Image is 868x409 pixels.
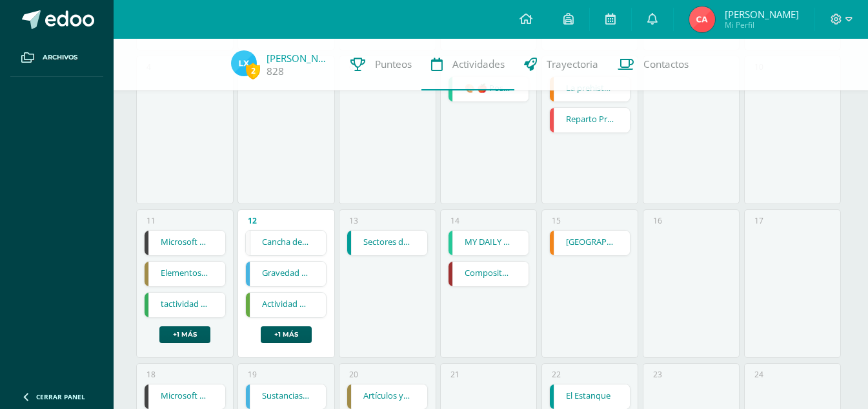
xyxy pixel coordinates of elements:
[246,63,260,79] span: 2
[347,231,427,255] a: Sectores de la producción
[725,19,799,30] span: Mi Perfil
[452,58,505,71] span: Actividades
[421,39,514,90] a: Actividades
[552,215,561,226] div: 15
[689,6,715,32] img: 0d7eb3150f5084fc53b5f0679e053a4d.png
[450,369,459,380] div: 21
[36,392,85,401] span: Cerrar panel
[550,384,630,409] a: El Estanque
[248,369,257,380] div: 19
[550,231,630,255] a: [GEOGRAPHIC_DATA]
[549,230,631,256] div: Egipto | Tarea
[448,261,529,287] div: Compositores musicales | Tarea
[754,215,763,226] div: 17
[347,230,428,256] div: Sectores de la producción | Tarea
[246,231,326,255] a: Cancha de Balonmano y Contenido
[246,262,326,286] a: Gravedad y Magnetismo
[245,292,327,318] div: Actividad Uno | Tarea
[146,369,156,380] div: 18
[550,108,630,132] a: Reparto Proporcional
[43,52,77,63] span: Archivos
[449,231,529,255] a: MY DAILY ROUTINE
[145,231,225,255] a: Microsoft Publisher Tarjeta de invitación
[144,292,225,318] div: tactividad #1 - LA EXPOSICIÓN ORAL | Tarea
[145,262,225,286] a: Elementos gramaticales
[549,107,631,133] div: Reparto Proporcional | Tarea
[754,369,763,380] div: 24
[341,39,421,90] a: Punteos
[349,369,358,380] div: 20
[248,215,257,226] div: 12
[450,215,459,226] div: 14
[146,215,156,226] div: 11
[347,384,427,409] a: Artículos y preposiciones
[375,58,412,71] span: Punteos
[653,369,662,380] div: 23
[10,39,103,77] a: Archivos
[349,215,358,226] div: 13
[725,8,799,21] span: [PERSON_NAME]
[144,261,225,287] div: Elementos gramaticales | Tarea
[144,230,225,256] div: Microsoft Publisher Tarjeta de invitación | Tarea
[246,293,326,317] a: Actividad Uno
[267,65,284,78] a: 828
[514,39,608,90] a: Trayectoria
[449,262,529,286] a: Compositores musicales
[246,384,326,409] a: Sustancias Químicas
[608,39,698,90] a: Contactos
[159,326,210,343] a: +1 más
[643,58,689,71] span: Contactos
[245,230,327,256] div: Cancha de Balonmano y Contenido | Evento
[267,52,331,65] a: [PERSON_NAME]
[552,369,561,380] div: 22
[547,58,598,71] span: Trayectoria
[448,230,529,256] div: MY DAILY ROUTINE | Tarea
[145,293,225,317] a: tactividad #1 - LA EXPOSICIÓN ORAL
[245,261,327,287] div: Gravedad y Magnetismo | Tarea
[653,215,662,226] div: 16
[145,384,225,409] a: Microsoft Publisher Tarjeta de Presentación
[231,50,257,76] img: 75cb532b133da654056792f56373dd9a.png
[261,326,312,343] a: +1 más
